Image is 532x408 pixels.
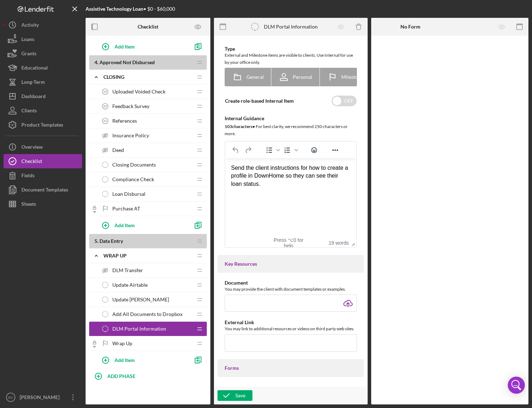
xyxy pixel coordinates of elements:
span: Feedback Survey [112,103,149,109]
span: Insurance Policy [112,133,149,138]
span: Wrap Up [112,341,132,346]
span: Compliance Check [112,177,154,182]
b: No Form [400,24,420,30]
div: Sheets [21,197,36,213]
span: Data Entry [99,238,123,244]
span: Purchase AT [112,206,140,211]
button: Emojis [308,145,320,155]
div: You may link to additional resources or videos on third party web sites. [225,325,357,332]
a: Overview [4,140,82,154]
div: Key Resources [225,261,357,267]
span: DLM Portal Information [112,326,166,332]
div: Overview [21,140,43,156]
div: Open Intercom Messenger [508,377,525,394]
div: External and Milestone items are visible to clients. Use Internal for use by your office only. [225,52,357,66]
span: Update [PERSON_NAME] [112,297,169,302]
button: Checklist [4,154,82,168]
button: Fields [4,168,82,183]
span: Uploaded Voided Check [112,89,165,95]
div: Checklist [21,154,42,170]
div: Numbered list [281,145,299,155]
button: Add Item [96,353,189,367]
div: External Link [225,320,357,325]
div: Grants [21,46,36,62]
div: Educational [21,61,48,77]
div: Closing [103,74,193,80]
div: Dashboard [21,89,46,105]
button: Educational [4,61,82,75]
button: Clients [4,103,82,118]
div: Add Item [114,40,135,53]
span: 5 . [94,238,98,244]
button: Sheets [4,197,82,211]
div: • $0 - $60,000 [86,6,175,12]
label: Create role-based Internal Item [225,98,294,104]
div: Fields [21,168,35,184]
div: Clients [21,103,37,119]
button: EV[PERSON_NAME] [4,390,82,404]
span: Add All Documents to Dropbox [112,311,183,317]
button: Product Templates [4,118,82,132]
div: Press ⌥0 for help [268,237,309,249]
button: 19 words [328,237,349,249]
span: Loan Disbursal [112,191,145,197]
div: Add Item [114,218,135,232]
span: Update Airtable [112,282,148,288]
button: Document Templates [4,183,82,197]
b: ADD PHASE [107,373,135,379]
div: Activity [21,18,39,34]
div: Press the Up and Down arrow keys to resize the editor. [349,238,356,247]
div: DLM Portal Information [264,24,318,30]
iframe: Rich Text Area [225,158,356,238]
text: EV [9,396,13,399]
span: Milestone [341,74,363,80]
div: Add Item [114,353,135,367]
div: Loans [21,32,34,48]
div: For best clarity, we recommend 250 characters or more. [225,123,357,137]
div: Type [225,46,357,52]
b: Assistive Technology Loan [86,6,143,12]
span: Deed [112,147,124,153]
div: Save [235,390,245,401]
button: Activity [4,18,82,32]
span: General [246,74,264,80]
a: Grants [4,46,82,61]
div: Long-Term [21,75,45,91]
button: ADD PHASE [89,369,207,383]
div: Product Templates [21,118,63,134]
span: References [112,118,137,124]
button: Long-Term [4,75,82,89]
span: DLM Transfer [112,267,143,273]
span: Personal [293,74,312,80]
button: Redo [242,145,254,155]
div: [PERSON_NAME] [18,390,64,406]
a: Dashboard [4,89,82,103]
button: Add Item [96,218,189,232]
b: Checklist [138,24,158,30]
button: Reveal or hide additional toolbar items [329,145,341,155]
div: Wrap up [103,253,193,259]
button: Save [218,390,252,401]
div: Internal Guidance [225,116,357,121]
div: Bullet list [263,145,281,155]
span: 4 . [94,59,98,65]
span: Approved Not Disbursed [99,59,155,65]
tspan: 21 [103,119,107,123]
button: Loans [4,32,82,46]
button: Undo [230,145,242,155]
div: Forms [225,365,357,371]
span: Closing Documents [112,162,156,168]
button: Add Item [96,39,189,53]
div: Document Templates [21,183,68,199]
